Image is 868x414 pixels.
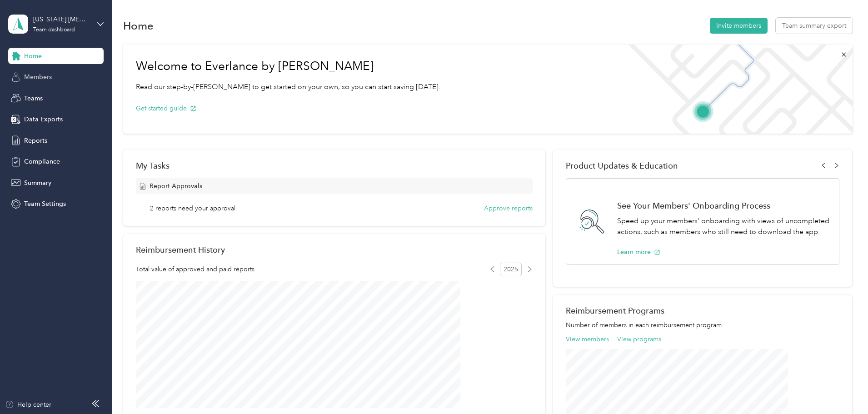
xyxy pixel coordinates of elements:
[136,245,225,254] h2: Reimbursement History
[617,201,829,210] h1: See Your Members' Onboarding Process
[24,157,60,166] span: Compliance
[24,94,43,103] span: Teams
[24,72,52,82] span: Members
[24,51,42,61] span: Home
[710,18,768,34] button: Invite members
[136,161,533,170] div: My Tasks
[33,15,90,24] div: [US_STATE] [MEDICAL_DATA] Coalition Inc.
[617,334,661,344] button: View programs
[136,104,196,113] button: Get started guide
[619,45,852,134] img: Welcome to everlance
[566,161,678,170] span: Product Updates & Education
[484,204,533,213] button: Approve reports
[136,59,440,74] h1: Welcome to Everlance by [PERSON_NAME]
[776,18,853,34] button: Team summary export
[136,264,254,274] span: Total value of approved and paid reports
[24,115,63,124] span: Data Exports
[566,306,839,315] h2: Reimbursement Programs
[617,215,829,238] p: Speed up your members' onboarding with views of uncompleted actions, such as members who still ne...
[817,363,868,414] iframe: Everlance-gr Chat Button Frame
[24,178,51,188] span: Summary
[566,320,839,330] p: Number of members in each reimbursement program.
[24,136,47,145] span: Reports
[33,27,75,33] div: Team dashboard
[123,21,154,30] h1: Home
[566,334,609,344] button: View members
[150,181,202,191] span: Report Approvals
[617,247,660,257] button: Learn more
[5,400,51,409] button: Help center
[136,81,440,93] p: Read our step-by-[PERSON_NAME] to get started on your own, so you can start saving [DATE].
[150,204,235,213] span: 2 reports need your approval
[24,199,66,209] span: Team Settings
[500,263,522,276] span: 2025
